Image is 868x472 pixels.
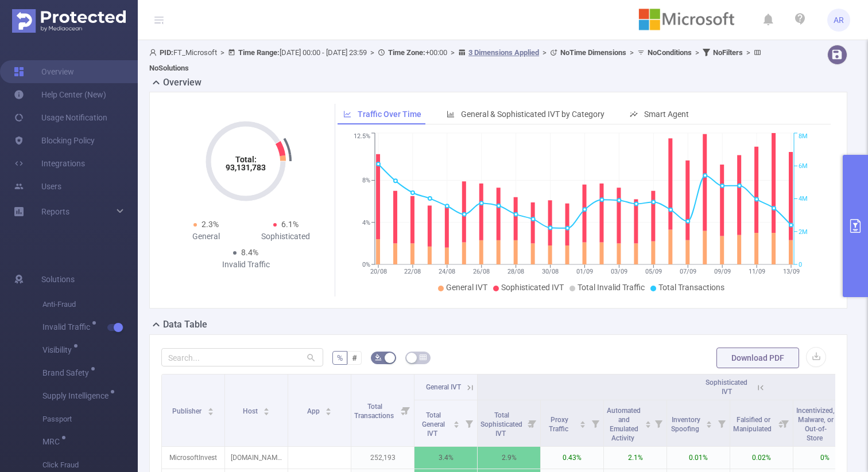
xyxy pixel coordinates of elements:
[172,407,203,415] span: Publisher
[541,447,603,469] p: 0.43%
[549,416,570,433] span: Proxy Traffic
[206,259,286,271] div: Invalid Traffic
[679,268,696,275] tspan: 07/09
[14,106,107,129] a: Usage Notification
[307,407,321,415] span: App
[645,268,661,275] tspan: 05/09
[706,419,712,423] i: icon: caret-up
[607,407,641,442] span: Automated and Emulated Activity
[730,447,793,469] p: 0.02%
[560,48,626,57] b: No Time Dimensions
[645,419,652,426] div: Sort
[671,416,701,433] span: Inventory Spoofing
[370,268,386,275] tspan: 20/08
[362,261,370,268] tspan: 0%
[352,353,357,362] span: #
[263,406,270,409] i: icon: caret-up
[263,411,270,414] i: icon: caret-down
[782,268,799,275] tspan: 13/09
[42,369,93,377] span: Brand Safety
[714,400,730,446] i: Filter menu
[542,268,559,275] tspan: 30/08
[42,408,138,431] span: Passport
[246,231,325,243] div: Sophisticated
[375,354,382,361] i: icon: bg-colors
[461,110,604,119] span: General & Sophisticated IVT by Category
[243,407,259,415] span: Host
[706,423,712,427] i: icon: caret-down
[468,48,539,57] u: 3 Dimensions Applied
[799,162,808,170] tspan: 6M
[325,406,332,409] i: icon: caret-up
[161,348,323,366] input: Search...
[263,406,270,413] div: Sort
[604,447,666,469] p: 2.1%
[398,375,414,446] i: Filter menu
[743,48,754,57] span: >
[149,49,160,56] i: icon: user
[799,196,808,203] tspan: 4M
[354,133,370,141] tspan: 12.5%
[446,283,487,292] span: General IVT
[447,48,458,57] span: >
[388,48,425,57] b: Time Zone:
[501,283,564,292] span: Sophisticated IVT
[587,400,603,446] i: Filter menu
[793,447,856,469] p: 0%
[343,110,351,118] i: icon: line-chart
[217,48,228,57] span: >
[358,110,421,119] span: Traffic Over Time
[539,48,550,57] span: >
[480,411,522,438] span: Total Sophisticated IVT
[325,411,332,414] i: icon: caret-down
[580,423,586,427] i: icon: caret-down
[367,48,378,57] span: >
[14,60,74,83] a: Overview
[42,392,113,400] span: Supply Intelligence
[645,423,651,427] i: icon: caret-down
[799,261,802,268] tspan: 0
[777,400,793,446] i: Filter menu
[524,400,540,446] i: Filter menu
[362,219,370,227] tspan: 4%
[149,48,764,72] span: FT_Microsoft [DATE] 00:00 - [DATE] 23:59 +00:00
[160,48,173,57] b: PID:
[667,447,730,469] p: 0.01%
[207,406,214,409] i: icon: caret-up
[420,354,427,361] i: icon: table
[42,438,64,446] span: MRC
[14,175,61,198] a: Users
[207,411,214,414] i: icon: caret-down
[14,83,106,106] a: Help Center (New)
[354,403,396,420] span: Total Transactions
[281,220,299,229] span: 6.1%
[716,348,799,368] button: Download PDF
[714,268,730,275] tspan: 09/09
[426,383,461,391] span: General IVT
[14,129,95,152] a: Blocking Policy
[235,155,257,164] tspan: Total:
[796,407,835,442] span: Incentivized, Malware, or Out-of-Store
[478,447,540,469] p: 2.9%
[645,419,651,423] i: icon: caret-up
[422,411,445,438] span: Total General IVT
[207,406,214,413] div: Sort
[473,268,490,275] tspan: 26/08
[42,323,94,331] span: Invalid Traffic
[325,406,332,413] div: Sort
[149,64,189,72] b: No Solutions
[163,76,201,89] h2: Overview
[713,48,743,57] b: No Filters
[201,220,219,229] span: 2.3%
[733,416,773,433] span: Falsified or Manipulated
[834,9,844,32] span: AR
[351,447,414,469] p: 252,193
[163,318,207,331] h2: Data Table
[42,293,138,316] span: Anti-Fraud
[42,346,76,354] span: Visibility
[414,447,477,469] p: 3.4%
[14,152,85,175] a: Integrations
[706,419,712,426] div: Sort
[658,283,724,292] span: Total Transactions
[576,268,593,275] tspan: 01/09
